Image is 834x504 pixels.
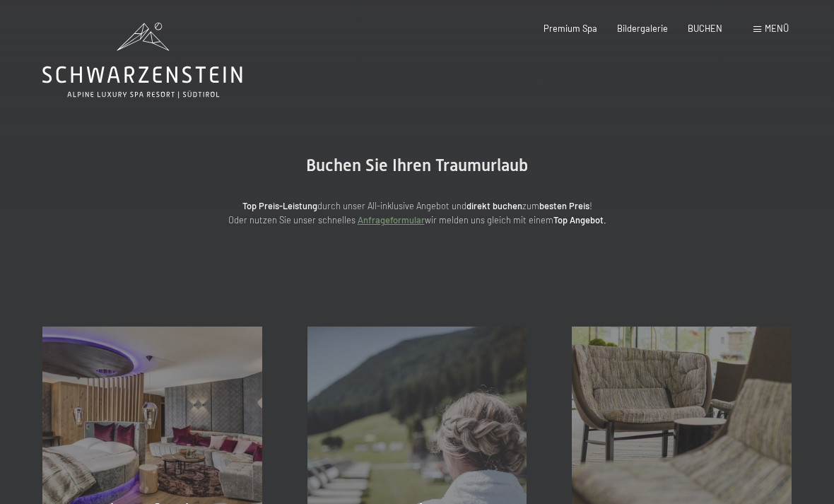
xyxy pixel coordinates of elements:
a: BUCHEN [688,23,722,34]
a: Bildergalerie [617,23,668,34]
p: durch unser All-inklusive Angebot und zum ! Oder nutzen Sie unser schnelles wir melden uns gleich... [134,199,700,228]
a: Premium Spa [544,23,597,34]
a: Anfrageformular [358,214,425,225]
span: Menü [765,23,789,34]
strong: Top Angebot. [553,214,606,225]
strong: Top Preis-Leistung [242,200,317,211]
span: Buchen Sie Ihren Traumurlaub [306,156,528,175]
strong: direkt buchen [466,200,522,211]
strong: besten Preis [539,200,589,211]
